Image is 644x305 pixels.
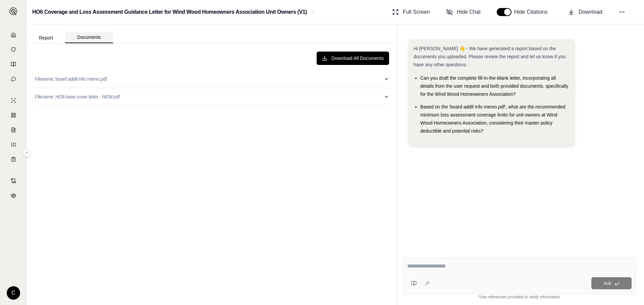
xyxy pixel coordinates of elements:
[4,138,22,151] a: Custom Report
[65,32,113,43] button: Documents
[35,76,107,82] p: Filename: board addtl info memo.pdf
[457,8,481,16] span: Hide Chat
[7,286,20,300] div: C
[403,294,636,300] div: *Use references provided to verify information.
[4,58,22,71] a: Prompt Library
[4,94,22,107] a: Single Policy
[317,52,389,65] button: Download All Documents
[4,123,22,137] a: Claim Coverage
[9,7,17,15] img: Expand sidebar
[414,46,566,67] span: Hi [PERSON_NAME] 👋 - We have generated a report based on the documents you uploaded. Please revie...
[514,8,552,16] span: Hide Citations
[389,5,433,19] button: Full Screen
[591,277,632,289] button: Ask
[443,5,483,19] button: Hide Chat
[4,28,22,42] a: Home
[27,32,65,43] button: Report
[35,70,389,88] button: Filename: board addtl info memo.pdf
[4,72,22,86] a: Chat
[565,5,605,19] button: Download
[420,75,568,97] span: Can you draft the complete fill-in-the-blank letter, incorporating all details from the user requ...
[420,104,566,134] span: Based on the 'board addtl info memo.pdf', what are the recommended minimum loss assessment covera...
[403,8,430,16] span: Full Screen
[4,174,22,187] a: Contract Analysis
[23,149,31,157] button: Expand sidebar
[4,43,22,56] a: Documents Vault
[35,88,389,105] button: Filename: HO6 base cover letter - NEW.pdf
[603,281,611,286] span: Ask
[4,189,22,202] a: Legal Search Engine
[579,8,602,16] span: Download
[35,93,120,100] p: Filename: HO6 base cover letter - NEW.pdf
[32,6,307,18] h2: HO6 Coverage and Loss Assessment Guidance Letter for Wind Wood Homeowners Association Unit Owners...
[4,108,22,122] a: Policy Comparisons
[4,153,22,166] a: Coverage Table
[7,5,20,18] button: Expand sidebar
